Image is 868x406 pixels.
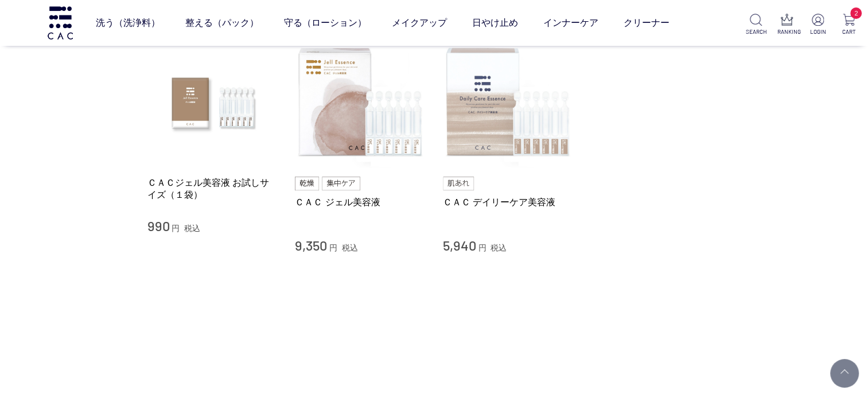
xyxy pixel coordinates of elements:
a: インナーケア [543,7,598,39]
a: クリーナー [623,7,669,39]
p: SEARCH [746,28,766,36]
span: 円 [478,243,486,252]
img: 乾燥 [295,177,319,190]
span: 990 [147,217,170,234]
a: ＣＡＣジェル美容液 お試しサイズ（１袋） [147,177,278,201]
a: 2 CART [839,14,859,36]
a: ＣＡＣ デイリーケア美容液 [443,196,574,208]
p: RANKING [777,28,797,36]
a: 守る（ローション） [283,7,366,39]
img: ＣＡＣ デイリーケア美容液 [443,37,574,168]
a: SEARCH [746,14,766,36]
a: LOGIN [808,14,828,36]
img: logo [46,6,75,39]
a: ＣＡＣ ジェル美容液 [295,196,426,208]
span: 税込 [342,243,358,252]
img: 肌あれ [443,177,474,190]
span: 9,350 [295,237,327,253]
a: 洗う（洗浄料） [95,7,159,39]
a: 日やけ止め [472,7,517,39]
img: ＣＡＣジェル美容液 お試しサイズ（１袋） [147,37,278,168]
img: ＣＡＣ ジェル美容液 [295,37,426,168]
p: LOGIN [808,28,828,36]
img: 集中ケア [322,177,361,190]
span: 5,940 [443,237,476,253]
p: CART [839,28,859,36]
span: 2 [850,7,862,19]
a: RANKING [777,14,797,36]
a: 整える（パック） [185,7,258,39]
span: 税込 [491,243,507,252]
span: 円 [329,243,337,252]
a: メイクアップ [391,7,446,39]
span: 円 [172,224,180,233]
span: 税込 [184,224,200,233]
